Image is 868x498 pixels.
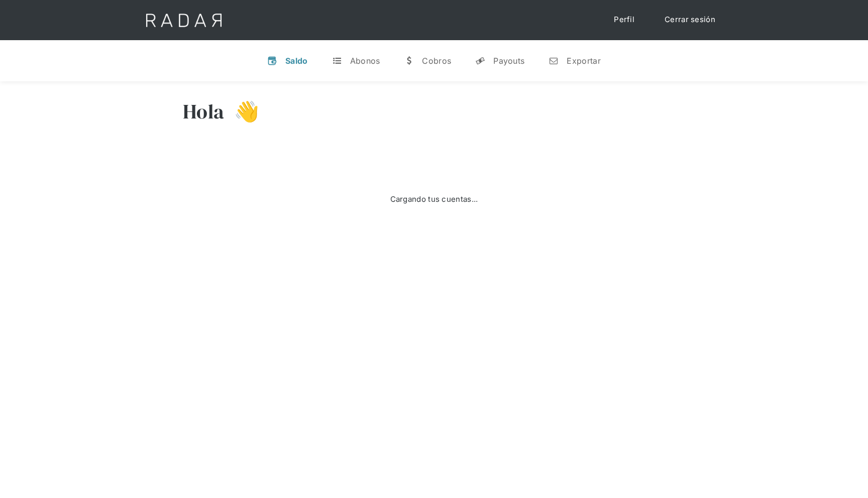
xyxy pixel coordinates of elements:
[285,56,308,66] div: Saldo
[567,56,600,66] div: Exportar
[332,56,342,66] div: t
[655,10,725,30] a: Cerrar sesión
[475,56,485,66] div: y
[267,56,277,66] div: v
[604,10,644,30] a: Perfil
[224,99,259,124] h3: 👋
[549,56,559,66] div: n
[422,56,451,66] div: Cobros
[350,56,380,66] div: Abonos
[390,194,478,205] div: Cargando tus cuentas...
[404,56,414,66] div: w
[493,56,524,66] div: Payouts
[183,99,224,124] h3: Hola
